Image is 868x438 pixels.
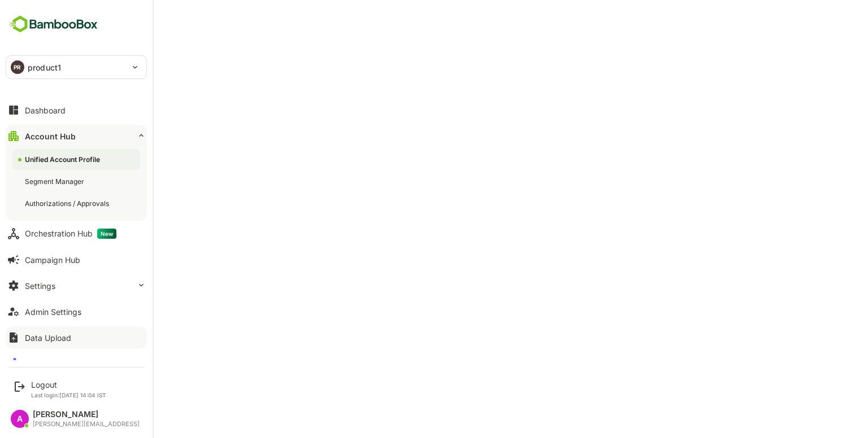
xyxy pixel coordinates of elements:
[6,14,101,35] img: BambooboxFullLogoMark.5f36c76dfaba33ec1ec1367b70bb1252.svg
[25,199,111,208] div: Authorizations / Approvals
[6,248,147,271] button: Campaign Hub
[28,62,61,73] p: product1
[6,125,147,147] button: Account Hub
[6,56,146,78] div: PRproduct1
[11,410,29,428] div: A
[25,307,81,317] div: Admin Settings
[31,380,106,389] div: Logout
[29,359,50,369] div: Lumo
[25,333,71,343] div: Data Upload
[6,352,147,375] button: Lumo
[33,410,140,419] div: [PERSON_NAME]
[25,229,116,239] div: Orchestration Hub
[11,60,24,74] div: PR
[97,229,116,239] span: New
[6,274,147,297] button: Settings
[6,326,147,349] button: Data Upload
[6,99,147,121] button: Dashboard
[25,106,66,115] div: Dashboard
[6,300,147,323] button: Admin Settings
[6,222,147,245] button: Orchestration HubNew
[25,132,76,141] div: Account Hub
[25,177,86,186] div: Segment Manager
[25,281,55,291] div: Settings
[25,155,102,164] div: Unified Account Profile
[33,421,140,428] div: [PERSON_NAME][EMAIL_ADDRESS]
[31,392,106,398] p: Last login: [DATE] 14:04 IST
[25,255,80,265] div: Campaign Hub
